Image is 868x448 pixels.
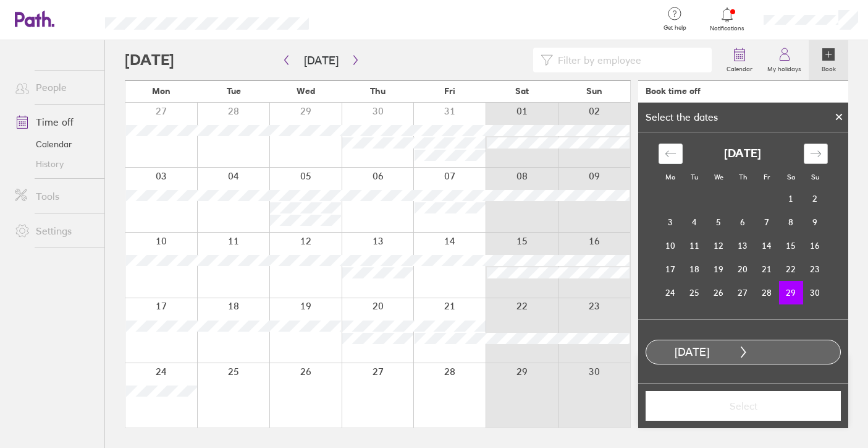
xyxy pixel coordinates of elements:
div: Book time off [646,86,701,96]
td: Choose Thursday, November 13, 2025 as your check-out date. It’s available. [731,234,755,257]
input: Filter by employee [553,48,704,72]
a: My holidays [760,40,809,80]
div: Move forward to switch to the next month. [804,144,828,164]
small: Th [739,173,747,181]
small: Tu [691,173,698,181]
a: Book [809,40,848,80]
small: We [714,173,723,181]
td: Choose Monday, November 3, 2025 as your check-out date. It’s available. [659,210,683,234]
small: Su [811,173,819,181]
td: Choose Sunday, November 23, 2025 as your check-out date. It’s available. [803,257,827,281]
td: Choose Saturday, November 22, 2025 as your check-out date. It’s available. [779,257,803,281]
td: Choose Thursday, November 27, 2025 as your check-out date. It’s available. [731,281,755,304]
small: Mo [665,173,675,181]
a: History [5,154,104,174]
button: Select [646,391,841,421]
td: Choose Wednesday, November 5, 2025 as your check-out date. It’s available. [707,210,731,234]
td: Choose Monday, November 24, 2025 as your check-out date. It’s available. [659,281,683,304]
td: Choose Tuesday, November 4, 2025 as your check-out date. It’s available. [683,210,707,234]
td: Choose Friday, November 21, 2025 as your check-out date. It’s available. [755,257,779,281]
a: Notifications [707,6,748,32]
div: Calendar [645,132,841,319]
a: Calendar [719,40,760,80]
button: [DATE] [294,50,348,71]
td: Choose Tuesday, November 11, 2025 as your check-out date. It’s available. [683,234,707,257]
span: Thu [370,86,386,96]
td: Choose Tuesday, November 18, 2025 as your check-out date. It’s available. [683,257,707,281]
td: Choose Sunday, November 2, 2025 as your check-out date. It’s available. [803,187,827,210]
label: Calendar [719,62,760,73]
span: Wed [297,86,315,96]
a: Calendar [5,134,104,154]
div: [DATE] [646,346,738,359]
a: Tools [5,184,104,209]
td: Choose Saturday, November 15, 2025 as your check-out date. It’s available. [779,234,803,257]
td: Choose Sunday, November 16, 2025 as your check-out date. It’s available. [803,234,827,257]
td: Choose Wednesday, November 26, 2025 as your check-out date. It’s available. [707,281,731,304]
small: Sa [787,173,795,181]
td: Choose Sunday, November 30, 2025 as your check-out date. It’s available. [803,281,827,304]
td: Choose Friday, November 14, 2025 as your check-out date. It’s available. [755,234,779,257]
td: Choose Tuesday, November 25, 2025 as your check-out date. It’s available. [683,281,707,304]
label: My holidays [760,62,809,73]
td: Choose Saturday, November 1, 2025 as your check-out date. It’s available. [779,187,803,210]
td: Choose Friday, November 7, 2025 as your check-out date. It’s available. [755,210,779,234]
td: Choose Friday, November 28, 2025 as your check-out date. It’s available. [755,281,779,304]
div: Select the dates [638,111,725,123]
td: Choose Monday, November 17, 2025 as your check-out date. It’s available. [659,257,683,281]
td: Choose Wednesday, November 12, 2025 as your check-out date. It’s available. [707,234,731,257]
td: Choose Thursday, November 20, 2025 as your check-out date. It’s available. [731,257,755,281]
td: Choose Monday, November 10, 2025 as your check-out date. It’s available. [659,234,683,257]
span: Notifications [707,25,748,32]
span: Sat [515,86,529,96]
span: Mon [152,86,171,96]
td: Choose Thursday, November 6, 2025 as your check-out date. It’s available. [731,210,755,234]
a: Settings [5,218,104,243]
strong: [DATE] [724,147,761,160]
span: Select [654,400,832,411]
span: Sun [586,86,602,96]
div: Move backward to switch to the previous month. [659,144,683,164]
a: Time off [5,110,104,134]
small: Fr [764,173,770,181]
td: Choose Wednesday, November 19, 2025 as your check-out date. It’s available. [707,257,731,281]
span: Fri [444,86,455,96]
a: People [5,75,104,100]
td: Selected as start date. Saturday, November 29, 2025 [779,281,803,304]
td: Choose Sunday, November 9, 2025 as your check-out date. It’s available. [803,210,827,234]
span: Tue [227,86,241,96]
span: Get help [655,24,695,32]
td: Choose Saturday, November 8, 2025 as your check-out date. It’s available. [779,210,803,234]
label: Book [814,62,843,73]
